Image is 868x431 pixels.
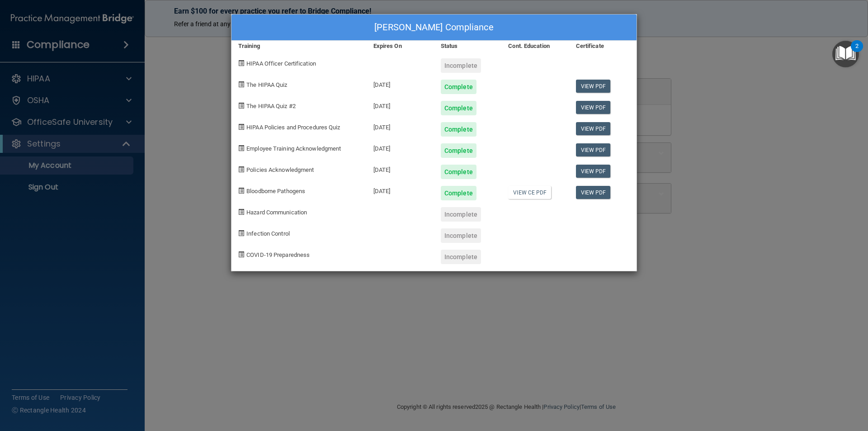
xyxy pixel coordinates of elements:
span: HIPAA Officer Certification [246,60,316,67]
span: Policies Acknowledgment [246,166,314,173]
span: The HIPAA Quiz #2 [246,103,296,109]
button: Open Resource Center, 2 new notifications [832,41,859,67]
span: Infection Control [246,230,290,237]
div: Training [231,41,367,52]
div: [DATE] [367,137,434,158]
a: View PDF [576,80,611,93]
div: [DATE] [367,73,434,94]
div: Complete [441,143,476,158]
div: Cont. Education [501,41,569,52]
div: [PERSON_NAME] Compliance [231,14,637,41]
div: Expires On [367,41,434,52]
span: HIPAA Policies and Procedures Quiz [246,124,340,131]
div: Complete [441,122,476,137]
div: Incomplete [441,250,481,264]
div: Complete [441,186,476,200]
div: Certificate [569,41,637,52]
div: [DATE] [367,158,434,179]
a: View PDF [576,122,611,135]
a: View PDF [576,101,611,114]
div: [DATE] [367,115,434,137]
div: Incomplete [441,228,481,243]
div: 2 [855,46,859,58]
a: View PDF [576,186,611,199]
div: [DATE] [367,94,434,115]
span: The HIPAA Quiz [246,81,287,88]
div: Status [434,41,501,52]
span: Hazard Communication [246,209,307,216]
div: Incomplete [441,58,481,73]
div: Complete [441,165,476,179]
a: View CE PDF [508,186,551,199]
div: [DATE] [367,179,434,200]
div: Complete [441,101,476,115]
span: COVID-19 Preparedness [246,251,310,258]
a: View PDF [576,165,611,178]
div: Complete [441,80,476,94]
a: View PDF [576,143,611,156]
span: Bloodborne Pathogens [246,188,305,194]
div: Incomplete [441,207,481,222]
span: Employee Training Acknowledgment [246,145,341,152]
